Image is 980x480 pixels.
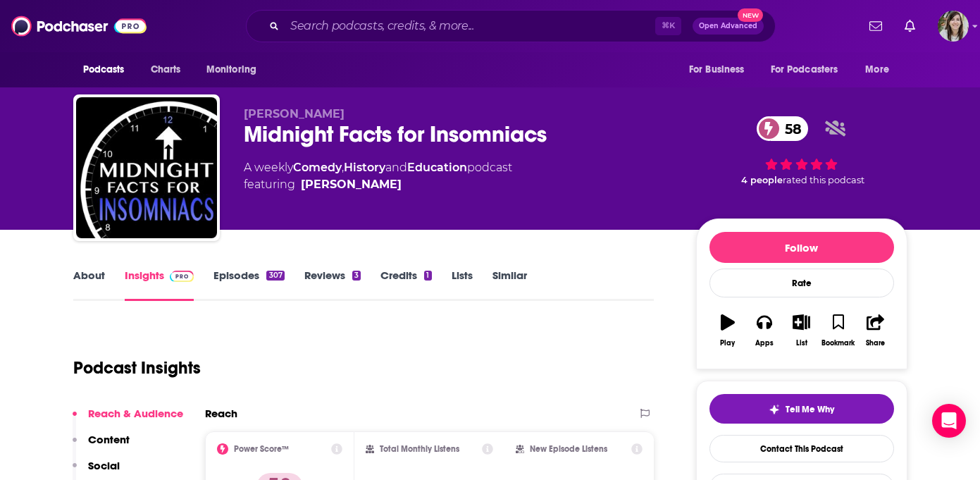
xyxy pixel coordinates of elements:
[125,269,194,301] a: InsightsPodchaser Pro
[88,459,120,472] p: Social
[342,161,344,174] span: ,
[293,161,342,174] a: Comedy
[73,269,105,301] a: About
[689,60,745,80] span: For Business
[205,407,237,420] h2: Reach
[720,339,735,347] div: Play
[709,305,746,356] button: Play
[709,394,894,424] button: tell me why sparkleTell Me Why
[170,271,194,282] img: Podchaser Pro
[771,116,809,141] span: 58
[492,269,527,301] a: Similar
[88,407,183,420] p: Reach & Audience
[304,269,361,301] a: Reviews3
[83,60,125,80] span: Podcasts
[755,339,774,347] div: Apps
[76,97,217,238] img: Midnight Facts for Insomniacs
[73,407,183,433] button: Reach & Audience
[696,107,907,195] div: 58 4 peoplerated this podcast
[796,339,807,347] div: List
[206,60,256,80] span: Monitoring
[786,404,834,415] span: Tell Me Why
[679,56,762,83] button: open menu
[865,60,889,80] span: More
[709,435,894,462] a: Contact This Podcast
[246,10,776,42] div: Search podcasts, credits, & more...
[866,339,885,347] div: Share
[938,11,969,42] span: Logged in as devinandrade
[142,56,190,83] a: Charts
[899,14,921,38] a: Show notifications dropdown
[244,176,512,193] span: featuring
[266,271,284,281] div: 307
[407,161,467,174] a: Education
[11,13,147,39] img: Podchaser - Follow, Share and Rate Podcasts
[938,11,969,42] img: User Profile
[344,161,385,174] a: History
[771,60,838,80] span: For Podcasters
[769,404,780,415] img: tell me why sparkle
[213,269,284,301] a: Episodes307
[938,11,969,42] button: Show profile menu
[746,305,783,356] button: Apps
[762,56,859,83] button: open menu
[530,444,607,454] h2: New Episode Listens
[73,357,201,379] h1: Podcast Insights
[693,18,764,35] button: Open AdvancedNew
[301,176,402,193] a: Shane Rogers
[709,232,894,263] button: Follow
[285,15,655,37] input: Search podcasts, credits, & more...
[699,23,757,30] span: Open Advanced
[855,56,907,83] button: open menu
[380,444,459,454] h2: Total Monthly Listens
[655,17,681,35] span: ⌘ K
[424,271,431,281] div: 1
[864,14,888,38] a: Show notifications dropdown
[234,444,289,454] h2: Power Score™
[857,305,893,356] button: Share
[757,116,809,141] a: 58
[932,404,966,438] div: Open Intercom Messenger
[352,271,361,281] div: 3
[709,269,894,297] div: Rate
[738,8,763,22] span: New
[73,433,130,459] button: Content
[380,269,431,301] a: Credits1
[452,269,473,301] a: Lists
[73,56,143,83] button: open menu
[244,159,512,193] div: A weekly podcast
[820,305,857,356] button: Bookmark
[783,175,864,185] span: rated this podcast
[385,161,407,174] span: and
[151,60,181,80] span: Charts
[88,433,130,446] p: Content
[783,305,819,356] button: List
[741,175,783,185] span: 4 people
[821,339,855,347] div: Bookmark
[197,56,275,83] button: open menu
[244,107,345,121] span: [PERSON_NAME]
